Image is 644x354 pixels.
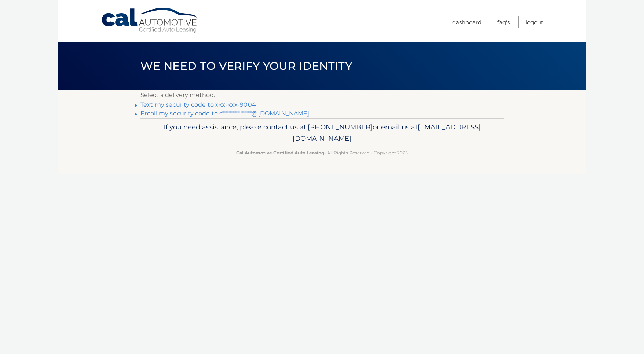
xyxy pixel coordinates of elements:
span: We need to verify your identity [140,59,352,73]
p: - All Rights Reserved - Copyright 2025 [145,149,499,157]
a: Cal Automotive [101,7,200,33]
a: FAQ's [497,16,510,28]
p: Select a delivery method: [140,90,504,100]
strong: Cal Automotive Certified Auto Leasing [236,150,324,155]
a: Dashboard [452,16,482,28]
a: Logout [526,16,543,28]
a: Text my security code to xxx-xxx-9004 [140,101,256,108]
p: If you need assistance, please contact us at: or email us at [145,121,499,145]
span: [PHONE_NUMBER] [308,123,373,131]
